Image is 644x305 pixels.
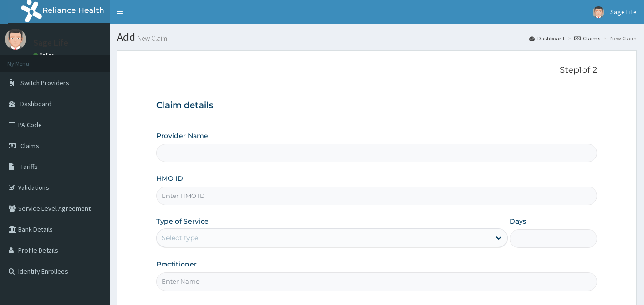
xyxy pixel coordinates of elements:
[510,216,526,226] label: Days
[156,272,598,291] input: Enter Name
[162,233,198,243] div: Select type
[156,187,598,205] input: Enter HMO ID
[33,52,56,59] a: Online
[20,162,38,171] span: Tariffs
[601,34,637,42] li: New Claim
[593,6,604,18] img: User Image
[5,29,26,50] img: User Image
[156,174,183,183] label: HMO ID
[20,79,69,87] span: Switch Providers
[117,31,637,43] h1: Add
[574,34,600,42] a: Claims
[156,216,209,226] label: Type of Service
[20,99,51,108] span: Dashboard
[156,131,208,140] label: Provider Name
[156,65,598,76] p: Step 1 of 2
[33,39,68,47] p: Sage Life
[20,141,39,150] span: Claims
[156,259,197,269] label: Practitioner
[610,8,637,16] span: Sage Life
[156,100,598,111] h3: Claim details
[135,35,167,42] small: New Claim
[529,34,564,42] a: Dashboard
